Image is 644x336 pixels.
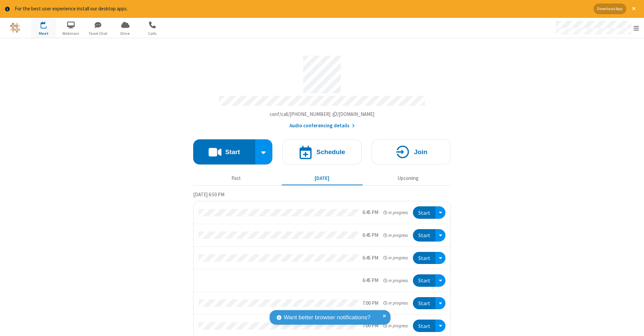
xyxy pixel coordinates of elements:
[368,172,448,185] button: Upcoming
[413,252,435,264] button: Start
[363,254,378,262] div: 6:45 PM
[413,229,435,242] button: Start
[363,209,378,216] div: 6:45 PM
[413,274,435,287] button: Start
[363,277,378,284] div: 6:45 PM
[363,299,378,307] div: 7:00 PM
[31,30,56,37] span: Meet
[270,111,375,118] button: Copy my meeting room linkCopy my meeting room link
[383,209,408,216] em: in progress
[435,206,445,219] div: Open menu
[435,297,445,310] div: Open menu
[225,149,240,155] h4: Start
[627,319,639,331] iframe: Chat
[413,297,435,310] button: Start
[140,30,165,37] span: Calls
[383,323,408,329] em: in progress
[435,274,445,287] div: Open menu
[549,18,644,38] div: Open menu
[193,191,224,198] span: [DATE] 6:50 PM
[383,277,408,284] em: in progress
[629,4,639,14] button: Close alert
[193,51,451,129] section: Account details
[289,122,355,130] button: Audio conferencing details
[15,5,589,13] div: For the best user experience install our desktop apps.
[435,252,445,264] div: Open menu
[383,300,408,306] em: in progress
[282,139,362,164] button: Schedule
[435,229,445,242] div: Open menu
[316,149,345,155] h4: Schedule
[58,30,84,37] span: Webinars
[372,139,451,164] button: Join
[284,313,370,322] span: Want better browser notifications?
[383,232,408,239] em: in progress
[414,149,427,155] h4: Join
[383,255,408,261] em: in progress
[193,139,255,164] button: Start
[10,23,20,33] img: QA Selenium DO NOT DELETE OR CHANGE
[594,4,626,14] button: Download App
[196,172,277,185] button: Past
[255,139,273,164] div: Start conference options
[86,30,111,37] span: Team Chat
[413,206,435,219] button: Start
[435,320,445,332] div: Open menu
[363,231,378,239] div: 6:45 PM
[45,21,50,26] div: 9
[413,320,435,332] button: Start
[282,172,363,185] button: [DATE]
[270,111,375,117] span: Copy my meeting room link
[113,30,138,37] span: Drive
[2,18,28,38] button: Logo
